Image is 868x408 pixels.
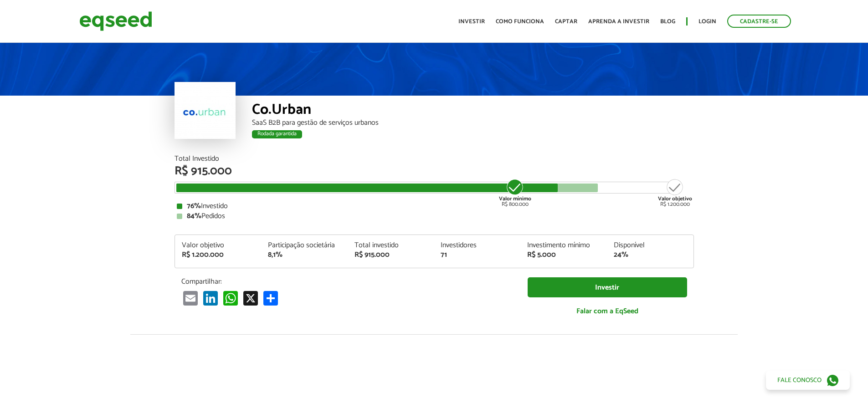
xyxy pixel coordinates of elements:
[182,251,255,259] div: R$ 1.200.000
[555,19,577,25] a: Captar
[177,203,692,210] div: Investido
[527,251,600,259] div: R$ 5.000
[181,291,200,306] a: Email
[499,194,531,203] strong: Valor mínimo
[441,251,514,259] div: 71
[658,194,692,203] strong: Valor objetivo
[588,19,649,25] a: Aprenda a investir
[614,251,687,259] div: 24%
[498,178,532,207] div: R$ 800.000
[182,242,255,249] div: Valor objetivo
[766,371,850,390] a: Fale conosco
[528,302,687,321] a: Falar com a EqSeed
[187,200,201,212] strong: 76%
[354,251,427,259] div: R$ 915.000
[181,277,514,286] p: Compartilhar:
[177,213,692,220] div: Pedidos
[658,178,692,207] div: R$ 1.200.000
[660,19,675,25] a: Blog
[79,9,152,33] img: EqSeed
[175,165,694,177] div: R$ 915.000
[268,251,341,259] div: 8,1%
[201,291,220,306] a: LinkedIn
[175,155,694,163] div: Total Investido
[528,277,687,298] a: Investir
[727,15,791,28] a: Cadastre-se
[241,291,260,306] a: X
[614,242,687,249] div: Disponível
[441,242,514,249] div: Investidores
[187,210,201,222] strong: 84%
[252,130,302,138] div: Rodada garantida
[458,19,485,25] a: Investir
[252,119,694,127] div: SaaS B2B para gestão de serviços urbanos
[527,242,600,249] div: Investimento mínimo
[268,242,341,249] div: Participação societária
[496,19,544,25] a: Como funciona
[252,102,694,119] div: Co.Urban
[262,291,280,306] a: Compartilhar
[699,19,716,25] a: Login
[354,242,427,249] div: Total investido
[221,291,240,306] a: WhatsApp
